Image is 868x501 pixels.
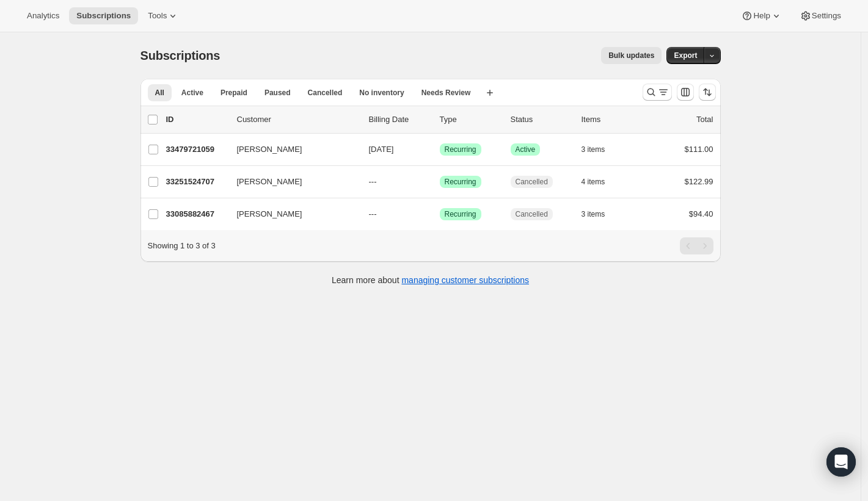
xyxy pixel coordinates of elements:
[734,7,789,24] button: Help
[401,275,529,285] a: managing customer subscriptions
[685,145,713,154] span: $111.00
[582,145,605,154] span: 3 items
[166,143,227,156] p: 33479721059
[230,140,352,159] button: [PERSON_NAME]
[677,84,694,101] button: Customize table column order and visibility
[680,237,713,254] nav: Pagination
[166,173,713,190] div: 33251524707[PERSON_NAME]---SuccessRecurringCancelled4 items$122.99
[440,114,501,126] div: Type
[20,7,67,24] button: Analytics
[753,11,770,21] span: Help
[511,114,572,126] p: Status
[643,84,672,101] button: Search and filter results
[230,204,352,224] button: [PERSON_NAME]
[582,209,605,219] span: 3 items
[792,7,848,24] button: Settings
[699,84,716,101] button: Sort the results
[826,447,856,477] div: Open Intercom Messenger
[369,209,377,218] span: ---
[332,274,529,286] p: Learn more about
[445,177,476,187] span: Recurring
[685,177,713,186] span: $122.99
[582,141,619,158] button: 3 items
[674,51,697,60] span: Export
[166,176,227,188] p: 33251524707
[666,47,704,64] button: Export
[480,84,500,101] button: Create new view
[140,49,221,62] span: Subscriptions
[237,143,302,156] span: [PERSON_NAME]
[421,88,471,98] span: Needs Review
[445,145,476,154] span: Recurring
[166,114,227,126] p: ID
[369,177,377,186] span: ---
[140,7,186,24] button: Tools
[369,114,430,126] p: Billing Date
[166,208,227,220] p: 33085882467
[264,88,291,98] span: Paused
[237,176,302,188] span: [PERSON_NAME]
[166,206,713,223] div: 33085882467[PERSON_NAME]---SuccessRecurringCancelled3 items$94.40
[601,47,662,64] button: Bulk updates
[608,51,654,60] span: Bulk updates
[148,240,216,252] p: Showing 1 to 3 of 3
[181,88,203,98] span: Active
[27,11,59,21] span: Analytics
[221,88,247,98] span: Prepaid
[812,11,841,21] span: Settings
[359,88,404,98] span: No inventory
[148,11,167,21] span: Tools
[689,209,713,218] span: $94.40
[582,206,619,223] button: 3 items
[696,114,713,126] p: Total
[237,114,359,126] p: Customer
[166,114,713,126] div: IDCustomerBilling DateTypeStatusItemsTotal
[516,209,548,219] span: Cancelled
[516,145,536,154] span: Active
[69,7,138,24] button: Subscriptions
[166,141,713,158] div: 33479721059[PERSON_NAME][DATE]SuccessRecurringSuccessActive3 items$111.00
[230,172,352,192] button: [PERSON_NAME]
[582,173,619,190] button: 4 items
[155,88,164,98] span: All
[516,177,548,187] span: Cancelled
[445,209,476,219] span: Recurring
[582,114,643,126] div: Items
[308,88,343,98] span: Cancelled
[237,208,302,220] span: [PERSON_NAME]
[76,11,131,21] span: Subscriptions
[369,145,394,154] span: [DATE]
[582,177,605,187] span: 4 items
